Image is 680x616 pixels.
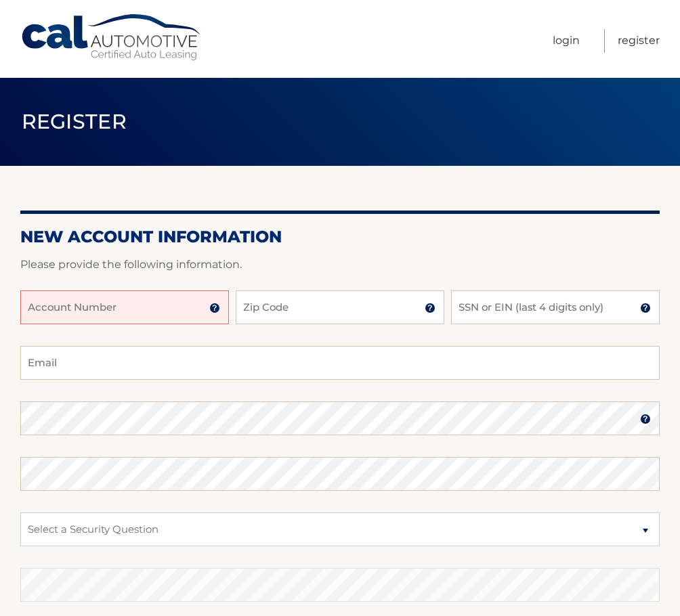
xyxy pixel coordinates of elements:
[209,303,220,313] img: tooltip.svg
[20,290,229,324] input: Account Number
[20,227,660,247] h2: New Account Information
[22,109,127,134] span: Register
[640,303,651,313] img: tooltip.svg
[20,14,203,62] a: Cal Automotive
[20,346,660,380] input: Email
[425,303,435,313] img: tooltip.svg
[20,255,660,274] p: Please provide the following information.
[236,290,444,324] input: Zip Code
[451,290,660,324] input: SSN or EIN (last 4 digits only)
[618,29,660,53] a: Register
[640,414,651,424] img: tooltip.svg
[553,29,580,53] a: Login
